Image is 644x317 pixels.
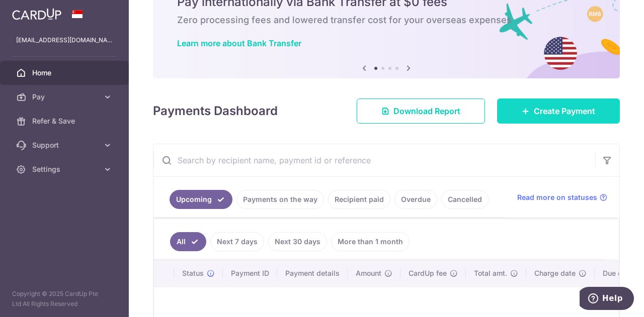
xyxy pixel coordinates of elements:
[534,105,595,117] span: Create Payment
[603,268,633,278] span: Due date
[236,190,324,209] a: Payments on the way
[177,14,596,26] h6: Zero processing fees and lowered transfer cost for your overseas expenses
[32,68,99,78] span: Home
[32,140,99,150] span: Support
[177,38,301,48] a: Learn more about Bank Transfer
[32,164,99,174] span: Settings
[277,260,348,286] th: Payment details
[357,98,485,124] a: Download Report
[331,232,410,251] a: More than 1 month
[441,190,489,209] a: Cancelled
[474,268,507,278] span: Total amt.
[32,116,99,126] span: Refer & Save
[356,268,381,278] span: Amount
[497,98,620,124] a: Create Payment
[170,190,232,209] a: Upcoming
[153,102,278,120] h4: Payments Dashboard
[182,268,204,278] span: Status
[580,287,634,312] iframe: Opens a widget where you can find more information
[32,92,99,102] span: Pay
[268,232,327,251] a: Next 30 days
[170,232,206,251] a: All
[517,192,597,202] span: Read more on statuses
[328,190,390,209] a: Recipient paid
[534,268,576,278] span: Charge date
[394,190,437,209] a: Overdue
[409,268,447,278] span: CardUp fee
[16,35,113,45] p: [EMAIL_ADDRESS][DOMAIN_NAME]
[223,260,277,286] th: Payment ID
[393,105,460,117] span: Download Report
[153,144,595,176] input: Search by recipient name, payment id or reference
[517,192,607,202] a: Read more on statuses
[12,8,61,20] img: CardUp
[210,232,264,251] a: Next 7 days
